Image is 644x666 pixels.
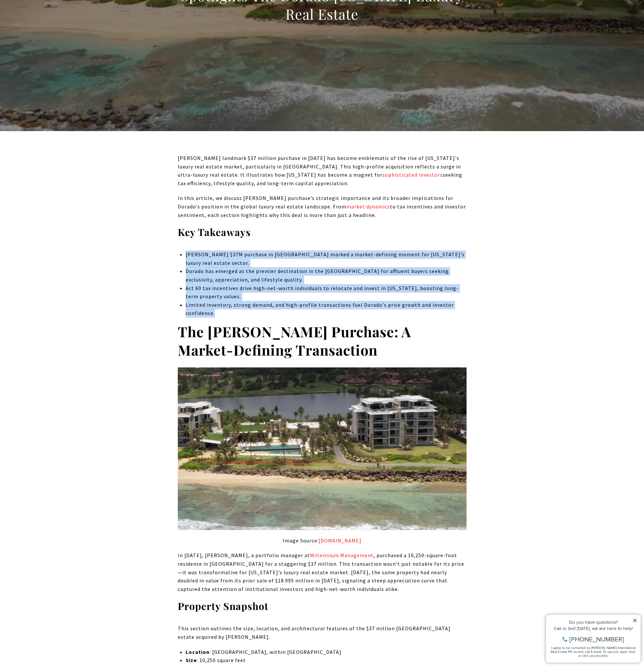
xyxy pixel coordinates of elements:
span: [PHONE_NUMBER] [27,31,82,37]
p: Act 60 tax incentives drive high-net-worth individuals to relocate and invest in [US_STATE], boos... [186,284,466,301]
div: Call or text [DATE], we are here to help! [7,21,95,26]
a: Millennium Management - open in a new tab [310,552,374,558]
strong: Key Takeaways [178,225,251,239]
span: I agree to be contacted by [PERSON_NAME] International Real Estate PR via text, call & email. To ... [8,40,93,53]
p: [PERSON_NAME] landmark $37 million purchase in [DATE] has become emblematic of the rise of [US_ST... [178,154,467,187]
div: Do you have questions? [7,15,95,19]
p: Image Source: [178,537,467,545]
p: In this article, we discuss [PERSON_NAME] purchase’s strategic importance and its broader implica... [178,194,467,219]
p: [PERSON_NAME] $37M purchase in [GEOGRAPHIC_DATA] marked a market-defining moment for [US_STATE]’s... [186,250,466,267]
strong: Location [186,649,210,655]
p: In [DATE], [PERSON_NAME], a portfolio manager at , purchased a 10,250-square-foot residence in [G... [178,551,467,593]
strong: Size [186,657,197,663]
strong: The [PERSON_NAME] Purchase: A Market-Defining Transaction [178,322,411,359]
p: This section outlines the size, location, and architectural features of the $37 million [GEOGRAPH... [178,624,467,641]
p: : [GEOGRAPHIC_DATA], within [GEOGRAPHIC_DATA] [186,648,466,656]
a: market dynamics - open in a new tab [346,203,390,210]
p: Dorado has emerged as the premier destination in the [GEOGRAPHIC_DATA] for affluent buyers seekin... [186,267,466,284]
p: : 10,250 square feet [186,656,466,665]
img: Aerial view of a beachfront property with modern buildings, a pool, palm trees, and a calm lagoon... [178,367,467,530]
strong: Property Snapshot [178,599,268,613]
a: sophisticated investors - open in a new tab [382,171,443,178]
p: Limited inventory, strong demand, and high-profile transactions fuel Dorado's price growth and in... [186,301,466,318]
a: wsj.com - open in a new tab [319,537,361,544]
